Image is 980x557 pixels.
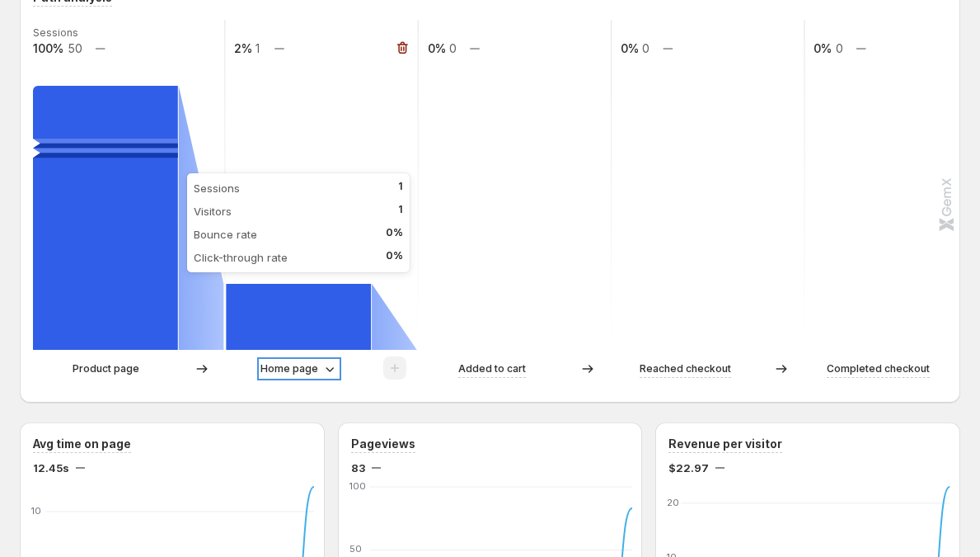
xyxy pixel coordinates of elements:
span: $22.97 [668,460,709,476]
text: 0% [621,41,639,55]
p: Added to cart [458,361,526,377]
text: 100% [33,41,63,55]
text: 100 [349,480,366,492]
text: 20 [667,497,679,508]
text: Sessions [33,26,78,39]
text: 0 [836,41,843,55]
h3: Avg time on page [33,436,131,452]
text: 0 [642,41,649,55]
text: 0 [449,41,457,55]
text: 2% [234,41,252,55]
p: Home page [260,361,318,377]
p: Completed checkout [827,361,930,377]
h3: Revenue per visitor [668,436,782,452]
p: Reached checkout [640,361,731,377]
text: 50 [349,544,362,555]
span: 12.45s [33,460,69,476]
span: 83 [351,460,365,476]
text: 0% [814,41,832,55]
text: 1 [256,41,260,55]
h3: Pageviews [351,436,415,452]
text: 10 [31,505,41,517]
p: Product page [73,361,139,377]
text: 0% [428,41,446,55]
text: 50 [68,41,82,55]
